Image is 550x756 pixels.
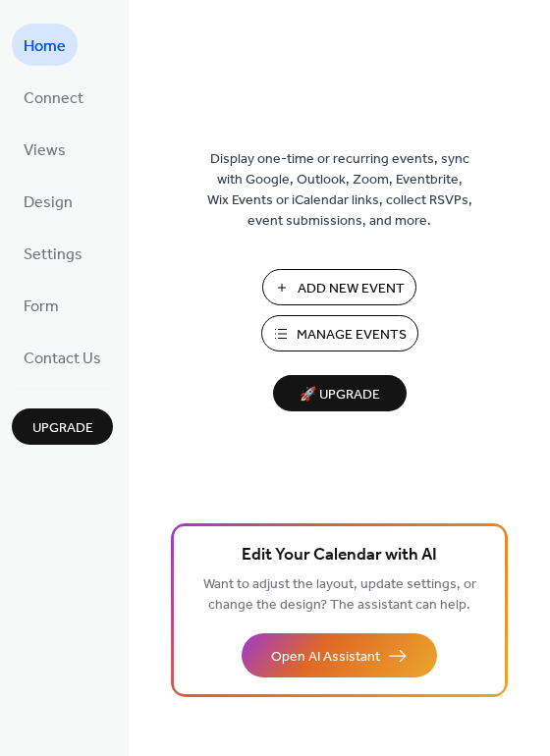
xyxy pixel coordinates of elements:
[24,344,101,374] span: Contact Us
[207,149,472,232] span: Display one-time or recurring events, sync with Google, Outlook, Zoom, Eventbrite, Wix Events or ...
[24,292,59,322] span: Form
[12,408,113,445] button: Upgrade
[12,232,94,274] a: Settings
[271,647,380,668] span: Open AI Assistant
[32,418,93,439] span: Upgrade
[12,336,113,378] a: Contact Us
[297,325,407,346] span: Manage Events
[203,571,476,619] span: Want to adjust the layout, update settings, or change the design? The assistant can help.
[298,279,405,299] span: Add New Event
[24,135,66,166] span: Views
[261,315,418,351] button: Manage Events
[24,240,82,270] span: Settings
[242,542,437,569] span: Edit Your Calendar with AI
[12,24,78,66] a: Home
[285,382,395,408] span: 🚀 Upgrade
[242,633,437,677] button: Open AI Assistant
[12,284,71,326] a: Form
[262,269,416,305] button: Add New Event
[24,83,83,114] span: Connect
[24,31,66,62] span: Home
[12,76,95,118] a: Connect
[12,128,78,170] a: Views
[12,180,84,222] a: Design
[24,188,73,218] span: Design
[273,375,407,411] button: 🚀 Upgrade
